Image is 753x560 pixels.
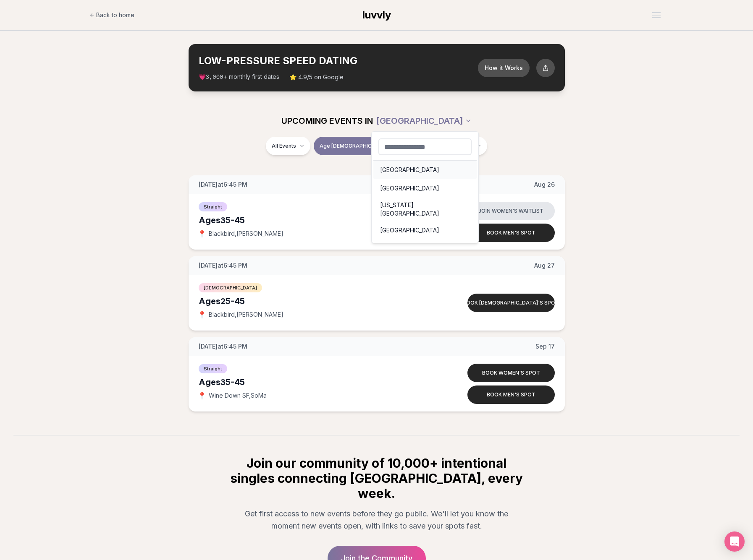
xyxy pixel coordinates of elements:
[373,198,477,221] div: [US_STATE][GEOGRAPHIC_DATA]
[373,161,477,179] div: [GEOGRAPHIC_DATA]
[373,179,477,198] div: [GEOGRAPHIC_DATA]
[373,221,477,240] div: [GEOGRAPHIC_DATA]
[373,240,477,258] div: [US_STATE], D.C.
[371,131,479,243] div: [GEOGRAPHIC_DATA]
